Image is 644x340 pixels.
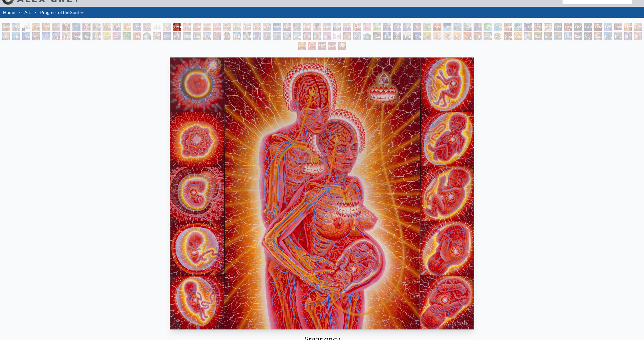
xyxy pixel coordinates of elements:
div: Headache [564,23,572,31]
div: Song of Vajra Being [574,32,582,40]
div: Eco-Atlas [604,23,612,31]
div: Cannabis Sutra [113,32,121,40]
div: Reading [263,23,271,31]
div: Young & Old [293,23,301,31]
div: Vision Tree [93,32,101,40]
div: Pregnancy [173,23,181,31]
div: Jewel Being [554,32,562,40]
div: Nuclear Crucifixion [594,23,602,31]
div: Visionary Origin of Language [12,23,20,31]
div: Peyote Being [614,32,622,40]
div: Cosmic Creativity [383,23,391,31]
div: Hands that See [333,32,341,40]
div: Steeplehead 2 [634,32,642,40]
div: Vision Crystal [484,32,492,40]
div: Ocean of Love Bliss [113,23,121,31]
div: Eclipse [72,23,80,31]
div: Bond [373,23,381,31]
div: Copulating [143,23,151,31]
a: Home [3,10,15,15]
div: Metamorphosis [464,23,472,31]
div: Sunyata [514,32,522,40]
div: Interbeing [544,32,552,40]
div: The Seer [263,32,271,40]
div: Cosmic Artist [393,23,401,31]
div: Embracing [123,23,131,31]
div: Bardo Being [534,32,542,40]
div: Steeplehead 1 [624,32,632,40]
div: Blessing Hand [353,32,361,40]
div: Birth [183,23,191,31]
div: Ophanic Eyelash [443,32,451,40]
img: Pregnancy-1989-Alex-Grey-watermarked.jpg [170,57,474,329]
div: Tantra [133,23,141,31]
div: Caring [373,32,381,40]
div: Empowerment [363,23,371,31]
div: Breathing [313,23,321,31]
div: Adam & Eve [2,23,10,31]
div: One Taste [93,23,101,31]
div: Cannabacchus [123,32,131,40]
div: Vajra Being [584,32,592,40]
div: Net of Being [318,42,326,50]
div: Firewalking [313,32,321,40]
div: [PERSON_NAME] [243,32,251,40]
li: · [17,7,22,18]
div: White Light [338,42,346,50]
div: Cosmic [DEMOGRAPHIC_DATA] [223,32,231,40]
div: Aperture [353,23,361,31]
div: The Kiss [82,23,90,31]
div: Boo-boo [253,23,261,31]
div: Yogi & the Möbius Sphere [283,32,291,40]
div: Fear [534,23,542,31]
li: · [33,7,38,18]
div: Praying [42,23,50,31]
div: Prostration [634,23,642,31]
div: Dissectional Art for Tool's Lateralus CD [173,32,181,40]
div: Kissing [103,23,111,31]
div: Emerald Grail [423,23,431,31]
div: Vajra Horse [504,23,512,31]
div: Transfiguration [403,32,411,40]
div: Networks [42,32,50,40]
div: Spirit Animates the Flesh [323,32,331,40]
div: Human Geometry [32,32,40,40]
div: Deities & Demons Drinking from the Milky Pool [183,32,191,40]
div: Fractal Eyes [433,32,441,40]
a: Progress of the Soul [40,9,79,16]
div: Vision Crystal Tondo [494,32,502,40]
div: New Family [213,23,221,31]
div: Godself [328,42,336,50]
div: Spectral Lotus [474,32,482,40]
div: DMT - The Spirit Molecule [153,32,161,40]
div: Body/Mind as a Vibratory Field of Energy [143,32,151,40]
div: Holy Family [283,23,291,31]
div: Ayahuasca Visitation [72,32,80,40]
div: Lightweaver [333,23,341,31]
div: Nursing [193,23,201,31]
div: Monochord [12,32,20,40]
div: Power to the Peaceful [303,32,311,40]
div: Psychomicrograph of a Fractal Paisley Cherub Feather Tip [453,32,462,40]
div: One [308,42,316,50]
div: Dying [393,32,401,40]
div: Earth Energies [443,23,451,31]
div: Secret Writing Being [594,32,602,40]
div: [PERSON_NAME] [203,32,211,40]
div: Symbiosis: Gall Wasp & Oak Tree [484,23,492,31]
div: New Man New Woman [52,23,60,31]
div: Cosmic Lovers [403,23,411,31]
div: Holy Grail [62,23,70,31]
div: Wonder [273,23,281,31]
div: Praying Hands [343,32,351,40]
div: Theologue [273,32,281,40]
div: Cosmic Elf [524,32,532,40]
div: Glimpsing the Empyrean [2,32,10,40]
div: Mysteriosa 2 [433,23,441,31]
div: Purging [82,32,90,40]
div: Holy Fire [624,23,632,31]
div: Grieving [584,23,592,31]
div: Diamond Being [564,32,572,40]
div: Kiss of the [MEDICAL_DATA] [343,23,351,31]
div: Planetary Prayers [22,32,30,40]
